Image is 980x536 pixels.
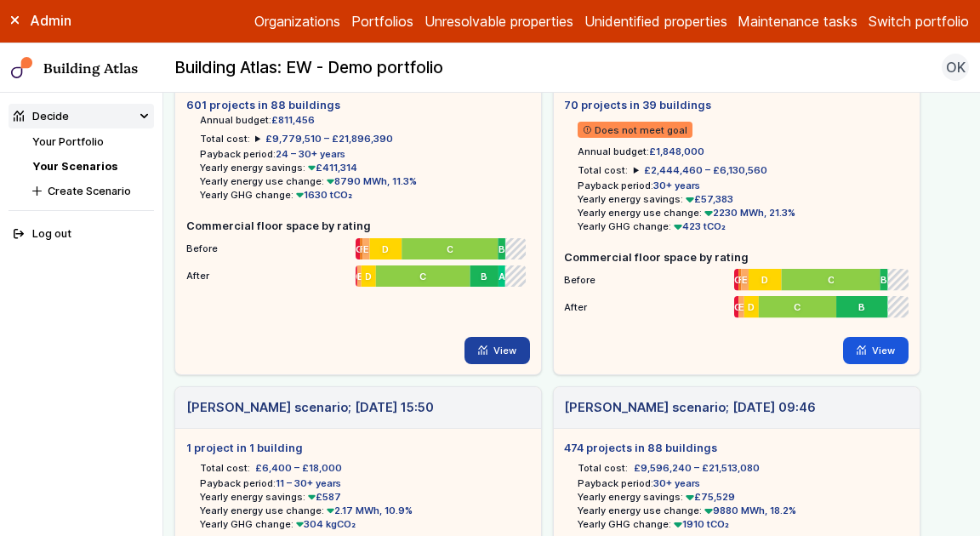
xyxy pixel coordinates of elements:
a: Your Portfolio [32,135,104,148]
span: B [484,269,491,282]
button: OK [942,54,969,81]
li: Yearly energy savings: [200,490,530,504]
summary: £2,444,460 – £6,130,560 [634,163,767,177]
span: 24 – 30+ years [276,148,345,160]
li: Yearly energy use change: [578,206,908,220]
h5: 70 projects in 39 buildings [564,97,908,113]
li: Yearly energy use change: [200,174,530,188]
span: Does not meet goal [578,122,692,138]
li: Payback period: [578,476,908,490]
span: C [794,300,801,314]
li: Before [186,235,530,257]
span: B [880,273,887,287]
li: After [186,262,530,284]
span: 2.17 MWh, 10.9% [324,505,413,516]
span: £75,529 [683,491,735,503]
span: 1910 tCO₂ [671,518,729,530]
span: 30+ years [653,477,700,489]
li: Payback period: [578,179,908,192]
h3: [PERSON_NAME] scenario; [DATE] 09:46 [564,398,816,417]
h6: Total cost: [200,461,250,475]
div: Decide [14,108,69,124]
span: 9880 MWh, 18.2% [702,505,796,516]
span: £587 [305,491,342,503]
span: C [421,269,428,282]
li: Annual budget: [578,145,908,158]
span: £811,456 [271,114,315,126]
span: G [356,242,360,255]
a: Your Scenarios [32,160,117,173]
li: Yearly GHG change: [200,188,530,202]
span: D [383,242,390,255]
h5: Commercial floor space by rating [186,218,530,234]
span: £57,383 [683,193,733,205]
button: Log out [9,222,155,247]
li: Yearly GHG change: [200,517,530,531]
span: OK [946,57,966,77]
span: E [357,269,362,282]
a: Organizations [254,11,340,31]
span: D [366,269,373,282]
span: 304 kgCO₂ [293,518,356,530]
a: Unresolvable properties [424,11,573,31]
span: 30+ years [653,180,700,191]
span: D [761,273,768,287]
h5: Commercial floor space by rating [564,249,908,265]
li: Yearly GHG change: [578,220,908,233]
img: main-0bbd2752.svg [11,57,33,79]
span: C [449,242,456,255]
a: View [464,337,530,364]
h6: Total cost: [200,132,250,145]
a: Portfolios [351,11,413,31]
h2: Building Atlas: EW - Demo portfolio [174,57,443,79]
span: D [748,300,755,314]
li: Yearly GHG change: [578,517,908,531]
button: Switch portfolio [869,11,969,31]
span: G [734,273,738,287]
span: C [827,273,834,287]
li: Yearly energy use change: [200,504,530,517]
li: Yearly energy savings: [578,192,908,206]
span: G [356,269,357,282]
span: £1,848,000 [649,145,704,157]
span: £9,596,240 – £21,513,080 [634,461,760,475]
span: E [742,273,748,287]
a: View [843,337,909,364]
li: Payback period: [200,476,530,490]
button: Create Scenario [27,179,154,203]
span: B [858,300,865,314]
span: F [360,242,362,255]
li: Yearly energy savings: [200,161,530,174]
li: Yearly energy savings: [578,490,908,504]
li: Payback period: [200,147,530,161]
h5: 1 project in 1 building [186,440,530,456]
li: Before [564,265,908,288]
span: E [738,300,744,314]
h6: Total cost: [578,163,628,177]
h5: 601 projects in 88 buildings [186,97,530,113]
span: B [502,242,509,255]
span: £411,314 [305,162,358,174]
span: E [363,242,369,255]
span: A [502,269,509,282]
li: After [564,293,908,315]
span: 2230 MWh, 21.3% [702,207,795,219]
span: £9,779,510 – £21,896,390 [265,133,393,145]
span: F [738,273,741,287]
li: Yearly energy use change: [578,504,908,517]
h3: [PERSON_NAME] scenario; [DATE] 15:50 [186,398,434,417]
a: Maintenance tasks [738,11,857,31]
summary: £9,779,510 – £21,896,390 [255,132,393,145]
span: £6,400 – £18,000 [255,461,342,475]
summary: Decide [9,104,155,128]
span: 1630 tCO₂ [293,189,353,201]
span: 423 tCO₂ [671,220,726,232]
h6: Total cost: [578,461,628,475]
span: G [734,300,738,314]
span: 11 – 30+ years [276,477,341,489]
span: 8790 MWh, 11.3% [324,175,418,187]
h5: 474 projects in 88 buildings [564,440,908,456]
li: Annual budget: [200,113,530,127]
span: £2,444,460 – £6,130,560 [644,164,767,176]
a: Unidentified properties [584,11,727,31]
